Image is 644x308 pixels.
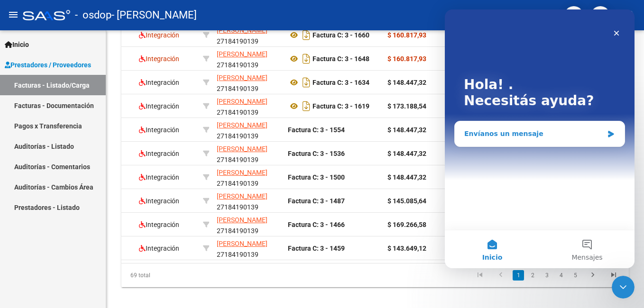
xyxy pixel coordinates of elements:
[387,55,426,63] strong: $ 160.817,93
[445,9,635,268] iframe: Intercom live chat
[139,102,179,110] span: Integración
[387,31,426,39] strong: $ 160.817,93
[217,96,280,116] div: 27184190139
[139,197,179,205] span: Integración
[444,79,464,86] span: [DATE]
[527,270,538,281] a: 2
[444,197,464,205] span: [DATE]
[300,27,313,43] i: Descargar documento
[217,74,267,82] span: [PERSON_NAME]
[554,267,568,283] li: page 4
[387,79,426,86] strong: $ 148.447,32
[540,267,554,283] li: page 3
[387,126,426,134] strong: $ 148.447,32
[288,245,345,252] strong: Factura C: 3 - 1459
[75,5,111,26] span: - osdop
[313,102,369,110] strong: Factura C: 3 - 1619
[387,245,426,252] strong: $ 143.649,12
[217,98,267,105] span: [PERSON_NAME]
[300,99,313,114] i: Descargar documento
[300,51,313,66] i: Descargar documento
[300,75,313,90] i: Descargar documento
[139,79,179,86] span: Integración
[217,121,267,129] span: [PERSON_NAME]
[8,9,19,20] mat-icon: menu
[444,55,464,63] span: [DATE]
[570,270,581,281] a: 5
[217,145,267,153] span: [PERSON_NAME]
[139,126,179,134] span: Integración
[288,173,345,181] strong: Factura C: 3 - 1500
[217,215,280,235] div: 27184190139
[313,55,369,63] strong: Factura C: 3 - 1648
[444,245,464,252] span: [DATE]
[444,150,464,157] span: [DATE]
[139,31,179,39] span: Integración
[313,79,369,86] strong: Factura C: 3 - 1634
[313,31,369,39] strong: Factura C: 3 - 1660
[444,102,464,110] span: [DATE]
[511,267,525,283] li: page 1
[217,144,280,163] div: 27184190139
[471,270,489,281] a: go to first page
[525,267,540,283] li: page 2
[217,216,267,224] span: [PERSON_NAME]
[541,270,552,281] a: 3
[387,102,426,110] strong: $ 173.188,54
[444,221,464,228] span: [DATE]
[217,169,267,176] span: [PERSON_NAME]
[605,270,623,281] a: go to last page
[111,5,197,26] span: - [PERSON_NAME]
[217,240,267,247] span: [PERSON_NAME]
[217,238,280,258] div: 27184190139
[217,49,280,69] div: 27184190139
[5,60,91,70] span: Prestadores / Proveedores
[217,167,280,187] div: 27184190139
[612,276,635,299] iframe: Intercom live chat
[139,245,179,252] span: Integración
[139,221,179,228] span: Integración
[217,192,267,200] span: [PERSON_NAME]
[217,120,280,140] div: 27184190139
[288,126,345,134] strong: Factura C: 3 - 1554
[568,267,582,283] li: page 5
[584,270,602,281] a: go to next page
[217,50,267,58] span: [PERSON_NAME]
[555,270,567,281] a: 4
[387,173,426,181] strong: $ 148.447,32
[387,221,426,228] strong: $ 169.266,58
[5,39,29,50] span: Inicio
[444,31,464,39] span: [DATE]
[217,25,280,45] div: 27184190139
[288,221,345,228] strong: Factura C: 3 - 1466
[288,150,345,157] strong: Factura C: 3 - 1536
[139,55,179,63] span: Integración
[217,72,280,92] div: 27184190139
[139,150,179,157] span: Integración
[444,126,464,134] span: [DATE]
[444,173,464,181] span: [DATE]
[288,197,345,205] strong: Factura C: 3 - 1487
[121,263,221,287] div: 69 total
[387,150,426,157] strong: $ 148.447,32
[217,191,280,211] div: 27184190139
[492,270,510,281] a: go to previous page
[513,270,524,281] a: 1
[139,173,179,181] span: Integración
[217,27,267,34] span: [PERSON_NAME]
[387,197,426,205] strong: $ 145.085,64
